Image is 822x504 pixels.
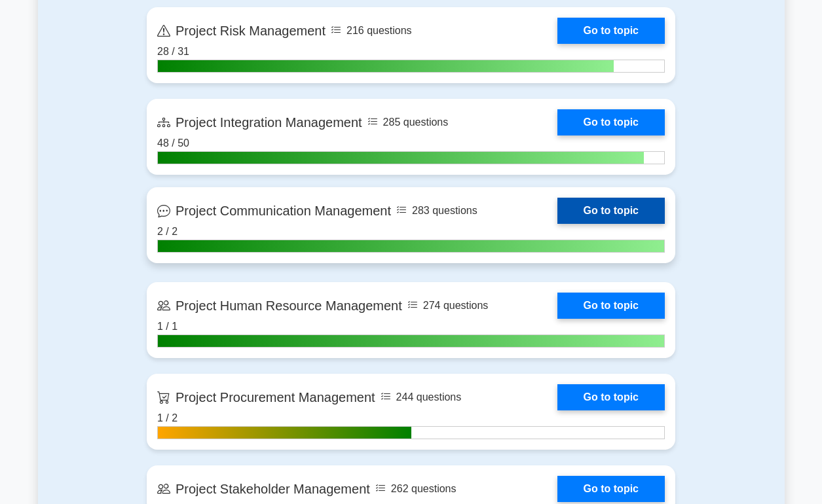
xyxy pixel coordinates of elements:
a: Go to topic [557,476,665,502]
a: Go to topic [557,384,665,410]
a: Go to topic [557,18,665,44]
a: Go to topic [557,293,665,319]
a: Go to topic [557,109,665,135]
a: Go to topic [557,198,665,224]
